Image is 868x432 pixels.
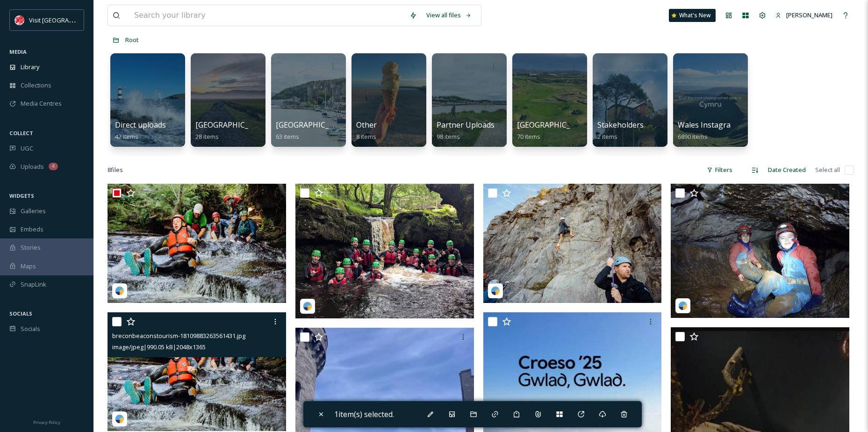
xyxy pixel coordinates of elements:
a: Wales Instagram Accounts6890 items [678,121,771,141]
span: Library [21,63,39,72]
a: Other8 items [356,121,377,141]
img: breconbeaconstourism-17925079218150356.jpg [295,184,474,318]
img: snapsea-logo.png [115,414,124,424]
span: Root [125,36,139,44]
input: Search your library [129,5,405,26]
span: 1 item(s) selected. [334,409,394,419]
img: snapsea-logo.png [303,302,312,311]
span: 98 items [437,132,460,141]
span: Socials [21,324,40,333]
span: Maps [21,262,36,271]
a: Privacy Policy [33,416,60,427]
span: [GEOGRAPHIC_DATA] [276,120,351,130]
span: Select all [815,166,840,174]
span: SOCIALS [9,310,32,317]
img: breconbeaconstourism-18109883263561431.jpg [108,312,286,432]
span: Uploads [21,162,44,171]
span: [PERSON_NAME] [786,11,832,19]
span: 8 file s [108,166,123,174]
span: UGC [21,144,33,153]
span: Stakeholders [597,120,644,130]
img: Visit_Wales_logo.svg.png [15,15,24,25]
span: 63 items [276,132,299,141]
span: Collections [21,81,51,90]
span: [GEOGRAPHIC_DATA] [517,120,592,130]
a: Root [125,34,139,45]
span: breconbeaconstourism-18109883263561431.jpg [112,331,245,340]
span: Direct uploads [115,120,166,130]
span: 70 items [517,132,540,141]
img: snapsea-logo.png [678,301,688,310]
a: [GEOGRAPHIC_DATA]63 items [276,121,351,141]
img: snapsea-logo.png [491,286,500,295]
span: SnapLink [21,280,46,289]
span: Galleries [21,207,46,216]
div: Date Created [763,161,811,179]
span: Partner Uploads [437,120,495,130]
a: Partner Uploads98 items [437,121,495,141]
div: Filters [702,161,737,179]
span: 2 items [597,132,617,141]
span: Other [356,120,377,130]
span: 28 items [195,132,219,141]
span: 6890 items [678,132,708,141]
span: Media Centres [21,99,62,108]
span: 42 items [115,132,138,141]
span: image/jpeg | 990.05 kB | 2048 x 1365 [112,343,206,351]
span: 8 items [356,132,376,141]
a: [PERSON_NAME] [771,6,837,24]
img: breconbeaconstourism-6279290.jpg [108,184,286,303]
span: Stories [21,243,41,252]
a: Stakeholders2 items [597,121,644,141]
span: Privacy Policy [33,419,60,425]
span: MEDIA [9,48,27,55]
span: Embeds [21,225,43,234]
span: COLLECT [9,130,33,137]
a: [GEOGRAPHIC_DATA]70 items [517,121,592,141]
a: What's New [669,9,716,22]
a: View all files [422,6,476,24]
a: Direct uploads42 items [115,121,166,141]
img: breconbeaconstourism-18297415864254958.jpg [483,184,662,303]
img: breconbeaconstourism-18092982694772064.jpg [671,184,849,318]
div: 4 [49,163,58,170]
span: [GEOGRAPHIC_DATA] [195,120,271,130]
span: Wales Instagram Accounts [678,120,771,130]
img: snapsea-logo.png [115,286,124,295]
span: WIDGETS [9,192,34,199]
a: [GEOGRAPHIC_DATA]28 items [195,121,271,141]
span: Visit [GEOGRAPHIC_DATA] [29,15,101,24]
